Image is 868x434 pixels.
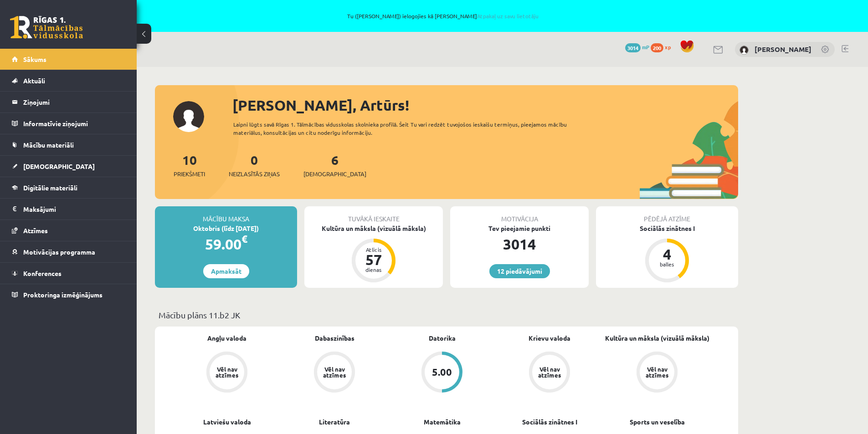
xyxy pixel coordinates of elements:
span: xp [665,43,671,51]
a: [DEMOGRAPHIC_DATA] [12,156,125,177]
div: Vēl nav atzīmes [644,366,670,378]
div: [PERSON_NAME], Artūrs! [232,94,738,116]
div: dienas [360,267,387,272]
span: € [241,232,247,245]
div: balles [653,261,681,267]
a: Rīgas 1. Tālmācības vidusskola [10,16,83,39]
p: Mācību plāns 11.b2 JK [159,309,734,321]
div: 57 [360,252,387,267]
a: Literatūra [319,417,350,427]
a: 200 xp [651,43,675,51]
a: Atpakaļ uz savu lietotāju [477,12,539,20]
a: Informatīvie ziņojumi [12,113,125,134]
a: Krievu valoda [529,333,570,343]
a: 6[DEMOGRAPHIC_DATA] [303,152,366,179]
span: [DEMOGRAPHIC_DATA] [303,169,366,179]
div: Vēl nav atzīmes [537,366,562,378]
div: Tev pieejamie punkti [450,224,589,233]
a: Vēl nav atzīmes [496,352,603,394]
a: 3014 mP [625,43,649,51]
a: Digitālie materiāli [12,177,125,198]
a: Sports un veselība [630,417,685,427]
a: 12 piedāvājumi [489,264,550,278]
div: 4 [653,247,681,261]
span: [DEMOGRAPHIC_DATA] [23,162,95,170]
a: Latviešu valoda [203,417,251,427]
div: 59.00 [155,233,297,255]
a: Atzīmes [12,220,125,241]
span: Motivācijas programma [23,248,95,256]
span: Digitālie materiāli [23,184,77,192]
div: Kultūra un māksla (vizuālā māksla) [304,224,443,233]
span: Aktuāli [23,77,45,85]
span: Priekšmeti [174,169,205,179]
div: Motivācija [450,206,589,224]
a: Dabaszinības [315,333,354,343]
a: 0Neizlasītās ziņas [229,152,280,179]
legend: Informatīvie ziņojumi [23,113,125,134]
a: Datorika [429,333,456,343]
span: Sākums [23,55,46,63]
div: Atlicis [360,247,387,252]
a: Proktoringa izmēģinājums [12,284,125,305]
a: 5.00 [388,352,496,394]
div: Vēl nav atzīmes [214,366,240,378]
span: Mācību materiāli [23,141,74,149]
a: Maksājumi [12,199,125,220]
div: 5.00 [432,367,452,377]
div: Laipni lūgts savā Rīgas 1. Tālmācības vidusskolas skolnieka profilā. Šeit Tu vari redzēt tuvojošo... [233,120,583,137]
span: 3014 [625,43,641,52]
a: Aktuāli [12,70,125,91]
a: Apmaksāt [203,264,249,278]
span: Konferences [23,269,62,277]
span: Atzīmes [23,226,48,235]
div: 3014 [450,233,589,255]
span: Tu ([PERSON_NAME]) ielogojies kā [PERSON_NAME] [105,13,781,19]
a: Vēl nav atzīmes [173,352,281,394]
a: Sociālās zinātnes I 4 balles [596,224,738,284]
div: Mācību maksa [155,206,297,224]
span: Proktoringa izmēģinājums [23,291,103,299]
a: [PERSON_NAME] [755,45,812,54]
span: Neizlasītās ziņas [229,169,280,179]
a: Kultūra un māksla (vizuālā māksla) Atlicis 57 dienas [304,224,443,284]
a: Vēl nav atzīmes [603,352,711,394]
a: Sākums [12,49,125,70]
img: Artūrs Masaļskis [740,46,749,55]
a: Angļu valoda [207,333,247,343]
div: Vēl nav atzīmes [322,366,347,378]
a: Matemātika [424,417,461,427]
a: Kultūra un māksla (vizuālā māksla) [605,333,709,343]
span: mP [642,43,649,51]
a: Sociālās zinātnes I [522,417,577,427]
div: Sociālās zinātnes I [596,224,738,233]
a: Vēl nav atzīmes [281,352,388,394]
span: 200 [651,43,663,52]
a: Konferences [12,263,125,284]
div: Pēdējā atzīme [596,206,738,224]
a: Motivācijas programma [12,241,125,262]
a: 10Priekšmeti [174,152,205,179]
div: Oktobris (līdz [DATE]) [155,224,297,233]
a: Mācību materiāli [12,134,125,155]
div: Tuvākā ieskaite [304,206,443,224]
a: Ziņojumi [12,92,125,112]
legend: Ziņojumi [23,92,125,112]
legend: Maksājumi [23,199,125,220]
